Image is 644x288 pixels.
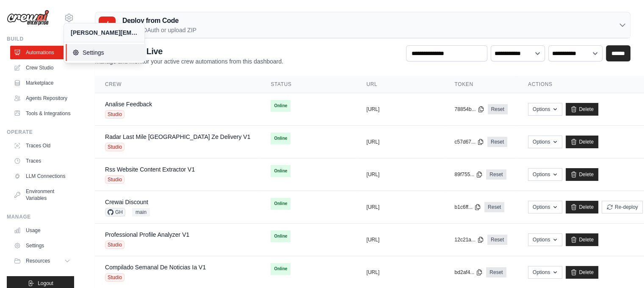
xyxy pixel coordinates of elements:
[271,263,290,275] span: Online
[602,247,644,288] div: Widget de chat
[105,241,124,249] span: Studio
[7,36,74,42] div: Build
[566,233,598,246] a: Delete
[528,136,562,148] button: Options
[105,101,152,108] a: Analise Feedback
[105,231,189,238] a: Professional Profile Analyzer V1
[271,133,290,144] span: Online
[528,168,562,181] button: Options
[10,139,74,152] a: Traces Old
[271,198,290,210] span: Online
[486,267,506,277] a: Reset
[566,266,598,279] a: Delete
[7,129,74,136] div: Operate
[602,247,644,288] iframe: Chat Widget
[7,10,49,26] img: Logo
[105,199,148,205] a: Crewai Discount
[566,168,598,181] a: Delete
[10,91,74,105] a: Agents Repository
[105,110,124,119] span: Studio
[528,103,562,116] button: Options
[10,169,74,183] a: LLM Connections
[528,233,562,246] button: Options
[454,106,484,113] button: 78854b...
[95,57,283,66] p: Manage and monitor your active crew automations from this dashboard.
[487,235,507,245] a: Reset
[486,169,506,180] a: Reset
[95,76,260,93] th: Crew
[487,137,507,147] a: Reset
[105,143,124,151] span: Studio
[356,76,444,93] th: URL
[454,236,484,243] button: 12c21a...
[105,208,125,216] span: GH
[566,136,598,148] a: Delete
[10,254,74,268] button: Resources
[122,26,196,34] p: GitHub OAuth or upload ZIP
[488,104,508,114] a: Reset
[602,201,643,213] button: Re-deploy
[7,213,74,220] div: Manage
[105,166,195,173] a: Rss Website Content Extractor V1
[105,133,250,140] a: Radar Last Mile [GEOGRAPHIC_DATA] Ze Delivery V1
[26,258,50,264] span: Resources
[95,45,283,57] h2: Automations Live
[66,44,146,61] a: Settings
[105,264,206,271] a: Compilado Semanal De Noticias Ia V1
[454,269,483,276] button: bd2af4...
[528,201,562,213] button: Options
[566,103,598,116] a: Delete
[454,171,483,178] button: 89f755...
[271,230,290,242] span: Online
[566,201,598,213] a: Delete
[454,204,481,210] button: b1c6ff...
[72,48,139,57] span: Settings
[10,185,74,205] a: Environment Variables
[10,239,74,252] a: Settings
[454,138,484,145] button: c57d67...
[10,224,74,237] a: Usage
[271,165,290,177] span: Online
[528,266,562,279] button: Options
[122,16,196,26] h3: Deploy from Code
[10,76,74,90] a: Marketplace
[71,28,138,37] div: [PERSON_NAME][EMAIL_ADDRESS][PERSON_NAME][DOMAIN_NAME]
[10,107,74,120] a: Tools & Integrations
[260,76,356,93] th: Status
[484,202,504,212] a: Reset
[10,61,74,75] a: Crew Studio
[132,208,150,216] span: main
[10,46,74,59] a: Automations
[10,154,74,168] a: Traces
[38,280,53,287] span: Logout
[444,76,517,93] th: Token
[271,100,290,112] span: Online
[105,273,124,282] span: Studio
[105,175,124,184] span: Studio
